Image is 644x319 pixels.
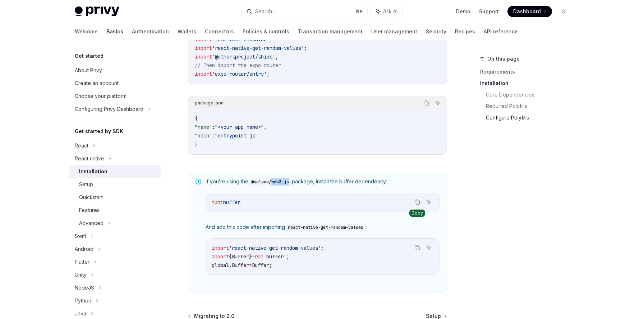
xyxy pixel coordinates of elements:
[249,262,252,268] span: =
[212,45,304,51] span: 'react-native-get-random-values'
[413,197,422,207] button: Copy the contents from the code block
[383,8,397,15] span: Ask AI
[75,92,126,100] div: Choose your platform
[69,191,161,204] a: Quickstart
[69,165,161,178] a: Installation
[248,178,292,186] code: @solana/web3.js
[212,132,215,139] span: :
[206,178,440,186] span: If you’re using the package, install the buffer dependency:
[75,245,93,253] div: Android
[106,23,123,40] a: Basics
[195,62,281,69] span: // Then import the expo router
[267,71,270,77] span: ;
[486,89,575,100] a: Core Dependencies
[229,245,321,251] span: 'react-native-get-random-values'
[513,8,541,15] span: Dashboard
[195,115,198,122] span: {
[195,98,224,108] div: package.json
[212,53,275,60] span: '@ethersproject/shims'
[304,45,307,51] span: ;
[212,124,215,130] span: :
[69,77,161,90] a: Create an account
[264,124,267,130] span: ,
[75,141,88,150] div: React
[229,262,232,268] span: .
[75,66,102,75] div: About Privy
[371,5,402,18] button: Ask AI
[355,9,363,14] span: ⌘ K
[255,7,275,16] div: Search...
[69,178,161,191] a: Setup
[480,66,575,78] a: Requirements
[263,253,286,260] span: 'buffer'
[195,71,212,77] span: import
[212,71,267,77] span: 'expo-router/entry'
[79,206,100,215] div: Features
[195,53,212,60] span: import
[232,262,249,268] span: Buffer
[75,79,119,88] div: Create an account
[426,23,446,40] a: Security
[75,52,103,60] h5: Get started
[433,98,442,108] button: Ask AI
[424,197,433,207] button: Ask AI
[212,199,220,206] span: npm
[69,64,161,77] a: About Privy
[206,224,440,231] span: And add this code after importing :
[178,23,196,40] a: Wallets
[195,124,212,130] span: "name"
[249,253,252,260] span: }
[215,124,264,130] span: "<your app name>"
[195,132,212,139] span: "main"
[321,245,324,251] span: ;
[75,258,89,266] div: Flutter
[285,224,366,231] code: react-native-get-random-values
[252,253,263,260] span: from
[79,167,107,176] div: Installation
[269,262,272,268] span: ;
[298,23,363,40] a: Transaction management
[212,262,229,268] span: global
[75,271,87,279] div: Unity
[486,112,575,123] a: Configure Polyfills
[79,180,93,189] div: Setup
[69,90,161,103] a: Choose your platform
[220,199,223,206] span: i
[195,141,198,147] span: }
[286,253,289,260] span: ;
[75,232,86,240] div: Swift
[75,23,98,40] a: Welcome
[507,6,552,17] a: Dashboard
[480,78,575,89] a: Installation
[479,8,499,15] a: Support
[205,23,234,40] a: Connectors
[132,23,169,40] a: Authentication
[275,53,278,60] span: ;
[195,45,212,51] span: import
[223,199,240,206] span: buffer
[212,245,229,251] span: import
[69,204,161,217] a: Features
[75,296,91,305] div: Python
[371,23,417,40] a: User management
[212,253,229,260] span: import
[75,154,104,163] div: React native
[75,283,94,292] div: NodeJS
[79,193,103,202] div: Quickstart
[229,253,232,260] span: {
[456,8,470,15] a: Demo
[75,309,86,318] div: Java
[484,23,518,40] a: API reference
[79,219,103,227] div: Advanced
[413,243,422,252] button: Copy the contents from the code block
[486,100,575,112] a: Required Polyfills
[455,23,475,40] a: Recipes
[75,127,123,136] h5: Get started by SDK
[558,6,569,17] button: Toggle dark mode
[232,253,249,260] span: Buffer
[75,105,143,113] div: Configuring Privy Dashboard
[75,6,119,17] img: light logo
[241,5,367,18] button: Search...⌘K
[215,132,258,139] span: "entrypoint.js"
[243,23,289,40] a: Policies & controls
